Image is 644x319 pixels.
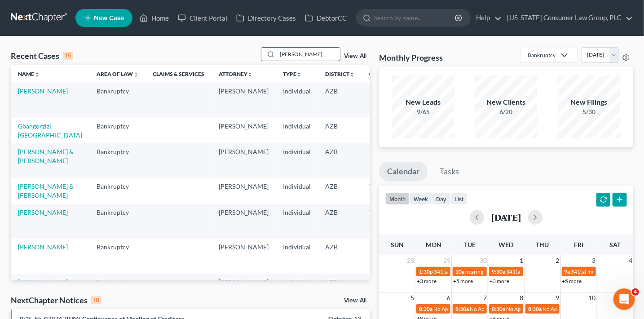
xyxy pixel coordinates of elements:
[555,255,560,266] span: 2
[450,193,468,205] button: list
[283,71,302,77] a: Typeunfold_more
[419,268,433,275] span: 1:30p
[465,268,534,275] span: hearing for [PERSON_NAME]
[11,295,101,306] div: NextChapter Notices
[89,83,146,117] td: Bankruptcy
[212,118,276,143] td: [PERSON_NAME]
[344,53,366,59] a: View All
[133,72,138,77] i: unfold_more
[482,292,488,303] span: 7
[369,71,400,77] a: Chapterunfold_more
[232,10,300,26] a: Directory Cases
[11,50,73,61] div: Recent Cases
[318,274,362,290] td: AZB
[410,193,432,205] button: week
[362,83,407,117] td: 7
[503,10,633,26] a: [US_STATE] Consumer Law Group, PLC
[18,122,82,139] a: Gbangorzizi, [GEOGRAPHIC_DATA]
[392,107,454,116] div: 9/65
[588,292,597,303] span: 10
[63,52,73,60] div: 15
[18,182,74,199] a: [PERSON_NAME] & [PERSON_NAME]
[558,97,621,107] div: New Filings
[89,274,146,290] td: Bankruptcy
[417,278,437,284] a: +3 more
[18,208,68,216] a: [PERSON_NAME]
[391,241,404,248] span: Sun
[433,306,475,312] span: No Appointments
[89,204,146,239] td: Bankruptcy
[277,48,340,61] input: Search by name...
[406,255,415,266] span: 28
[455,306,469,312] span: 8:30a
[212,239,276,273] td: [PERSON_NAME]
[410,292,415,303] span: 5
[349,72,355,77] i: unfold_more
[491,213,521,222] h2: [DATE]
[89,178,146,204] td: Bankruptcy
[276,239,318,273] td: Individual
[446,292,451,303] span: 6
[135,10,173,26] a: Home
[362,143,407,178] td: 7
[574,241,583,248] span: Fri
[453,278,473,284] a: +5 more
[212,143,276,178] td: [PERSON_NAME]
[362,204,407,239] td: 7
[528,51,556,59] div: Bankruptcy
[379,52,443,63] h3: Monthly Progress
[565,268,570,275] span: 9a
[89,239,146,273] td: Bankruptcy
[632,288,639,296] span: 4
[318,118,362,143] td: AZB
[506,268,640,275] span: 341(a) meeting for [PERSON_NAME] & [PERSON_NAME]
[528,306,542,312] span: 8:30a
[89,143,146,178] td: Bankruptcy
[212,204,276,239] td: [PERSON_NAME]
[318,178,362,204] td: AZB
[470,306,512,312] span: No Appointments
[300,10,351,26] a: DebtorCC
[344,297,366,304] a: View All
[432,162,467,182] a: Tasks
[276,204,318,239] td: Individual
[475,107,538,116] div: 6/20
[296,72,302,77] i: unfold_more
[562,278,582,284] a: +5 more
[318,83,362,117] td: AZB
[94,15,124,22] span: New Case
[479,255,488,266] span: 30
[506,306,548,312] span: No Appointments
[385,193,410,205] button: month
[555,292,560,303] span: 9
[490,278,509,284] a: +3 more
[455,268,464,275] span: 10a
[276,274,318,290] td: Individual
[613,288,635,310] iframe: Intercom live chat
[434,268,520,275] span: 341(a) meeting for [PERSON_NAME]
[18,87,68,95] a: [PERSON_NAME]
[247,72,253,77] i: unfold_more
[426,241,441,248] span: Mon
[212,178,276,204] td: [PERSON_NAME]
[519,255,524,266] span: 1
[543,306,584,312] span: No Appointments
[18,243,68,251] a: [PERSON_NAME]
[419,306,432,312] span: 8:30a
[34,72,40,77] i: unfold_more
[18,278,68,286] a: [PERSON_NAME]
[325,71,355,77] a: Districtunfold_more
[276,143,318,178] td: Individual
[276,178,318,204] td: Individual
[362,274,407,290] td: 7
[442,255,451,266] span: 29
[219,71,253,77] a: Attorneyunfold_more
[89,118,146,143] td: Bankruptcy
[362,239,407,273] td: 7
[212,274,276,290] td: [PERSON_NAME]
[472,10,502,26] a: Help
[464,241,476,248] span: Tue
[362,178,407,204] td: 7
[318,204,362,239] td: AZB
[276,118,318,143] td: Individual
